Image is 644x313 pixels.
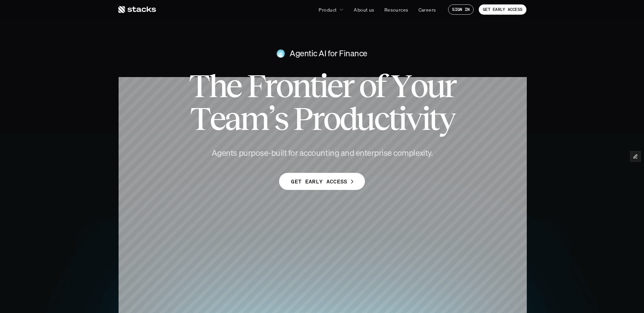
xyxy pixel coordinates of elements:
p: About us [354,6,374,13]
p: SIGN IN [452,7,470,12]
span: f [375,70,385,102]
span: T [190,102,210,135]
span: ’ [268,102,274,135]
span: F [247,70,264,102]
span: t [388,102,398,135]
p: GET EARLY ACCESS [291,177,347,187]
a: GET EARLY ACCESS [479,4,526,15]
span: t [310,70,319,102]
span: s [274,102,288,135]
a: SIGN IN [448,4,474,15]
span: d [339,102,356,135]
span: e [327,70,342,102]
p: Careers [418,6,436,13]
button: Edit Framer Content [630,151,641,162]
a: GET EARLY ACCESS [279,173,365,190]
span: o [323,102,339,135]
span: r [312,102,323,135]
span: u [427,70,444,102]
span: r [444,70,455,102]
span: m [240,102,268,135]
span: i [319,70,327,102]
span: r [264,70,276,102]
span: t [429,102,439,135]
span: o [276,70,292,102]
span: a [225,102,240,135]
span: u [356,102,373,135]
span: i [421,102,429,135]
span: v [405,102,421,135]
span: n [292,70,309,102]
span: y [439,102,454,135]
h4: Agents purpose-built for accounting and enterprise complexity. [199,147,445,159]
span: h [209,70,226,102]
a: Resources [380,3,413,16]
span: i [398,102,405,135]
span: c [374,102,388,135]
h4: Agentic AI for Finance [290,48,367,59]
span: o [410,70,427,102]
p: Resources [384,6,409,13]
span: P [293,102,311,135]
a: Careers [414,3,440,16]
p: Product [319,6,337,13]
span: T [189,70,209,102]
a: About us [350,3,378,16]
span: Y [391,70,410,102]
span: e [210,102,225,135]
span: e [226,70,241,102]
span: r [342,70,353,102]
span: o [359,70,375,102]
p: GET EARLY ACCESS [483,7,522,12]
